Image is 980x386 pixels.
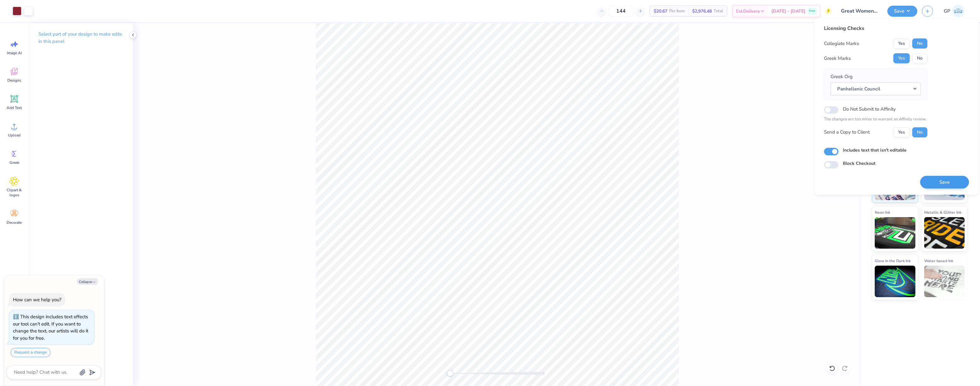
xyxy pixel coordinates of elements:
button: Save [887,6,917,17]
span: Glow in the Dark Ink [875,257,911,264]
button: Panhellenic Council [831,83,921,95]
span: Per Item [669,8,685,14]
button: Yes [893,127,910,137]
span: Clipart & logos [4,187,25,198]
span: Decorate [7,220,22,225]
span: Image AI [7,50,22,55]
p: Select part of your design to make edits in this panel [38,31,123,45]
div: This design includes text effects our tool can't edit. If you want to change the text, our artist... [13,314,88,341]
button: Request a change [11,348,50,357]
span: GP [944,8,950,15]
img: Water based Ink [924,266,965,297]
label: Greek Org [831,73,853,80]
input: – – [609,5,633,17]
img: Glow in the Dark Ink [875,266,915,297]
span: Free [809,9,815,13]
img: Metallic & Glitter Ink [924,217,965,249]
div: Licensing Checks [824,25,927,32]
div: Accessibility label [447,370,453,377]
img: Neon Ink [875,217,915,249]
span: $20.67 [654,8,667,14]
span: Add Text [7,105,22,110]
span: [DATE] - [DATE] [771,8,805,14]
span: Designs [7,78,21,83]
p: The changes are too minor to warrant an Affinity review. [824,116,927,123]
a: GP [941,5,967,17]
label: Includes text that isn't editable [843,147,907,153]
span: Upload [8,133,20,138]
button: Collapse [77,278,98,285]
div: How can we help you? [13,297,61,303]
span: Total [714,8,723,14]
button: Yes [893,53,910,63]
button: No [912,53,927,63]
span: Water based Ink [924,257,953,264]
div: Collegiate Marks [824,40,859,47]
button: Yes [893,38,910,49]
div: Send a Copy to Client [824,129,870,136]
input: Untitled Design [836,5,883,17]
label: Do Not Submit to Affinity [843,105,896,113]
span: Est. Delivery [736,8,760,14]
span: Metallic & Glitter Ink [924,209,961,216]
img: Germaine Penalosa [952,5,965,17]
div: Greek Marks [824,55,851,62]
button: No [912,127,927,137]
label: Block Checkout [843,160,875,167]
button: Save [920,176,969,189]
span: Greek [9,160,19,165]
span: Neon Ink [875,209,890,216]
button: No [912,38,927,49]
span: $2,976.48 [692,8,712,14]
